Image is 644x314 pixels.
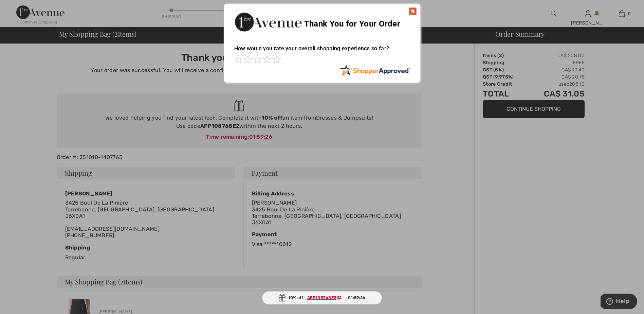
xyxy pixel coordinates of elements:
img: x [409,7,417,15]
span: 01:59:26 [348,295,365,301]
div: 10% off: [262,291,382,304]
img: Gift.svg [279,294,286,301]
img: Thank You for Your Order [234,11,302,33]
span: Help [15,5,29,11]
ins: AFP108768E2 [307,295,336,300]
span: Thank You for Your Order [304,19,400,29]
div: How would you rate your overall shopping experience so far? [234,38,410,65]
